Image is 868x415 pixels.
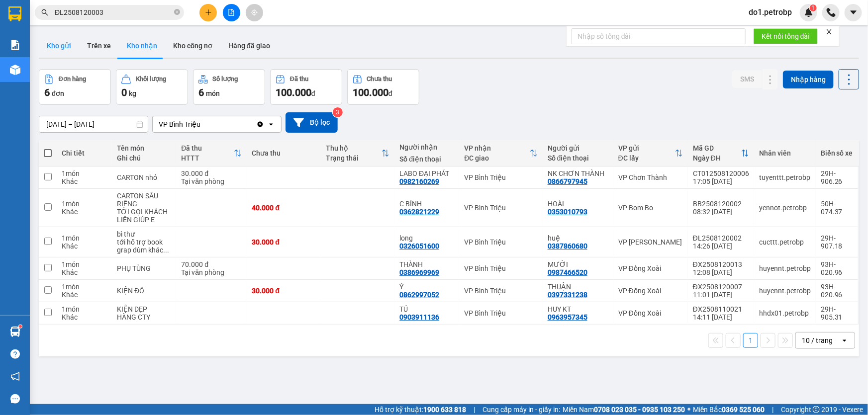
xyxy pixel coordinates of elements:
[548,283,608,291] div: THUẬN
[464,173,537,181] div: VP Bình Triệu
[821,305,853,321] div: 29H-905.31
[464,154,529,162] div: ĐC giao
[759,149,811,157] div: Nhân viên
[62,200,107,208] div: 1 món
[117,313,171,321] div: HÀNG CTY
[802,335,833,345] div: 10 / trang
[117,154,171,162] div: Ghi chú
[821,200,853,216] div: 50H-074.37
[10,65,20,75] img: warehouse-icon
[117,144,171,152] div: Tên món
[618,309,683,317] div: VP Đồng Xoài
[811,4,815,11] span: 1
[693,234,749,242] div: ĐL2508120002
[693,169,749,177] div: CT012508120006
[252,204,315,212] div: 40.000 đ
[256,120,264,128] svg: Clear value
[347,69,419,105] button: Chưa thu100.000đ
[688,140,754,166] th: Toggle SortBy
[117,173,171,181] div: CARTON nhỏ
[399,169,454,177] div: LABO ĐẠI PHÁT
[55,7,172,18] input: Tìm tên, số ĐT hoặc mã đơn
[399,268,439,276] div: 0386969969
[44,86,50,98] span: 6
[399,313,439,321] div: 0903911136
[205,9,212,16] span: plus
[399,143,454,151] div: Người nhận
[39,116,148,132] input: Select a date range.
[459,140,542,166] th: Toggle SortBy
[276,86,311,98] span: 100.000
[62,208,107,216] div: Khác
[759,173,811,181] div: tuyenttt.petrobp
[464,144,529,152] div: VP nhận
[79,34,119,58] button: Trên xe
[181,260,242,268] div: 70.000 đ
[618,238,683,246] div: VP [PERSON_NAME]
[693,313,749,321] div: 14:11 [DATE]
[62,169,107,177] div: 1 món
[399,200,454,208] div: C BÍNH
[39,69,111,105] button: Đơn hàng6đơn
[228,9,235,16] span: file-add
[548,313,587,321] div: 0963957345
[117,192,171,208] div: CARTON SẦU RIÊNG
[613,140,688,166] th: Toggle SortBy
[693,260,749,268] div: ĐX2508120013
[849,8,858,17] span: caret-down
[399,291,439,299] div: 0862997052
[181,154,234,162] div: HTTT
[174,9,180,15] span: close-circle
[199,4,217,21] button: plus
[62,149,107,157] div: Chi tiết
[41,9,48,16] span: search
[754,28,818,44] button: Kết nối tổng đài
[117,230,171,238] div: bì thư
[10,40,20,50] img: solution-icon
[548,144,608,152] div: Người gửi
[618,144,675,152] div: VP gửi
[136,76,166,83] div: Khối lượng
[121,86,127,98] span: 0
[246,4,263,21] button: aim
[213,76,238,83] div: Số lượng
[693,291,749,299] div: 11:01 [DATE]
[375,404,466,415] span: Hỗ trợ kỹ thuật:
[52,89,64,97] span: đơn
[399,234,454,242] div: long
[62,242,107,250] div: Khác
[821,169,853,185] div: 29H-906.26
[813,406,820,413] span: copyright
[10,372,20,381] span: notification
[548,177,587,185] div: 0866797945
[176,140,247,166] th: Toggle SortBy
[117,208,171,224] div: TỚI GỌI KHÁCH LIỀN GIÚP E
[39,34,79,58] button: Kho gửi
[286,112,338,133] button: Bộ lọc
[722,406,765,414] strong: 0369 525 060
[326,144,382,152] div: Thu hộ
[464,204,537,212] div: VP Bình Triệu
[117,305,171,313] div: KIỆN DẸP
[62,291,107,299] div: Khác
[821,260,853,276] div: 93H-020.96
[548,208,587,216] div: 0353010793
[693,200,749,208] div: BB2508120002
[333,107,343,117] sup: 3
[762,31,810,42] span: Kết nối tổng đài
[399,155,454,163] div: Số điện thoại
[8,6,21,21] img: logo-vxr
[693,305,749,313] div: ĐX2508110021
[181,144,234,152] div: Đã thu
[193,69,265,105] button: Số lượng6món
[220,34,278,58] button: Hàng đã giao
[423,406,466,414] strong: 1900 633 818
[845,4,862,21] button: caret-down
[198,86,204,98] span: 6
[181,177,242,185] div: Tại văn phòng
[10,349,20,359] span: question-circle
[482,404,560,415] span: Cung cấp máy in - giấy in:
[804,8,813,17] img: icon-new-feature
[548,305,608,313] div: HUY KT
[201,119,202,129] input: Selected VP Bình Triệu.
